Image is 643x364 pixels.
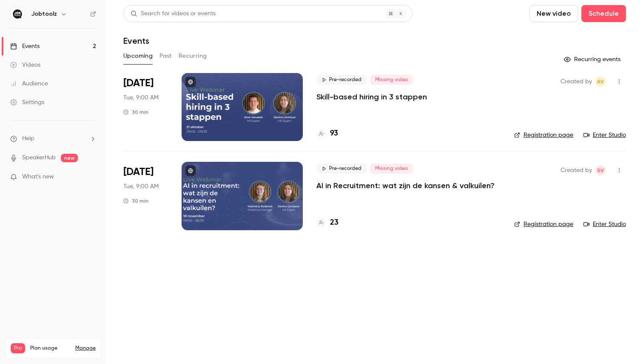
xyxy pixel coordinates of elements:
[123,73,168,141] div: Oct 21 Tue, 9:00 AM (Europe/Brussels)
[86,173,96,181] iframe: Noticeable Trigger
[595,76,606,87] span: Arne Vanaelst
[560,53,626,66] button: Recurring events
[583,220,626,229] a: Enter Studio
[316,181,495,191] a: AI in Recruitment: wat zijn de kansen & valkuilen?
[123,182,159,191] span: Tue, 9:00 AM
[123,49,153,63] button: Upcoming
[316,92,427,102] a: Skill-based hiring in 3 stappen
[10,98,44,107] div: Settings
[316,75,367,85] span: Pre-recorded
[330,217,339,229] h4: 23
[597,76,604,87] span: AV
[123,36,149,46] h1: Events
[10,42,40,51] div: Events
[560,165,592,175] span: Created by
[159,49,172,63] button: Past
[316,164,367,174] span: Pre-recorded
[316,128,338,139] a: 93
[22,153,56,162] a: SpeakerHub
[10,79,48,88] div: Audience
[179,49,207,63] button: Recurring
[31,10,57,18] h6: Jobtoolz
[61,154,78,162] span: new
[330,128,338,139] h4: 93
[583,131,626,139] a: Enter Studio
[22,172,54,181] span: What's new
[123,109,148,116] div: 30 min
[529,5,578,22] button: New video
[595,165,606,175] span: Simon Vandamme
[370,164,413,174] span: Missing video
[370,75,413,85] span: Missing video
[123,165,154,179] span: [DATE]
[123,198,148,204] div: 30 min
[75,345,96,352] a: Manage
[316,217,339,229] a: 23
[11,343,25,353] span: Pro
[514,131,573,139] a: Registration page
[581,5,626,22] button: Schedule
[123,162,168,230] div: Nov 18 Tue, 9:00 AM (Europe/Brussels)
[11,7,24,21] img: Jobtoolz
[597,165,604,175] span: SV
[131,9,216,18] div: Search for videos or events
[30,345,70,352] span: Plan usage
[123,93,159,102] span: Tue, 9:00 AM
[560,76,592,87] span: Created by
[10,134,96,143] li: help-dropdown-opener
[123,76,154,90] span: [DATE]
[22,134,34,143] span: Help
[514,220,573,229] a: Registration page
[10,61,40,69] div: Videos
